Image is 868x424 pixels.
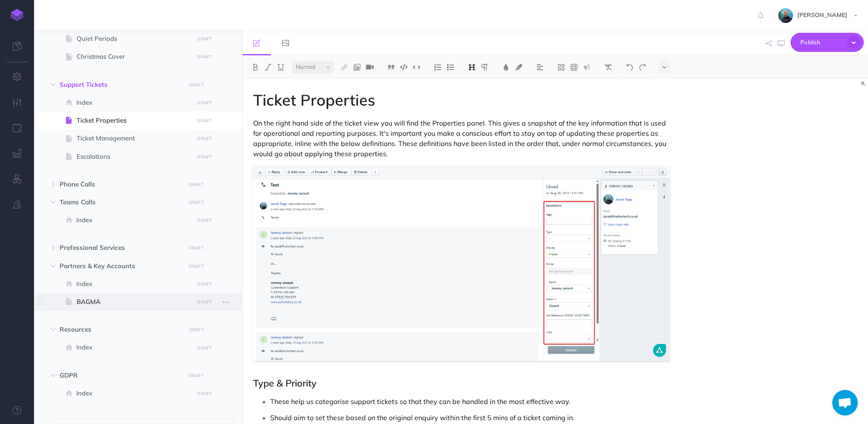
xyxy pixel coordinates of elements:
button: DRAFT [194,215,215,225]
button: DRAFT [194,34,215,44]
span: BAGMA [77,297,191,307]
button: DRAFT [194,134,215,143]
img: Link button [340,64,348,71]
small: DRAFT [189,182,204,187]
span: Partners & Key Accounts [60,261,180,271]
small: DRAFT [197,218,212,223]
span: Quiet Periods [77,34,191,44]
img: Inline code button [413,64,420,70]
small: DRAFT [189,245,204,251]
span: Escalations [77,152,191,162]
button: DRAFT [194,279,215,289]
img: Blockquote button [387,64,395,71]
span: Ticket Properties [77,115,191,126]
p: On the right hand side of the ticket view you will find the Properties panel. This gives a snapsh... [253,118,670,159]
button: DRAFT [186,325,207,335]
span: Index [76,97,191,108]
img: Ordered list button [434,64,442,71]
span: [PERSON_NAME] [793,11,851,19]
button: DRAFT [194,98,215,108]
small: DRAFT [197,345,212,351]
img: Alignment dropdown menu button [536,64,544,71]
span: GDPR [60,370,180,381]
h2: Type & Priority [253,378,670,388]
div: Open chat [832,390,858,415]
small: DRAFT [197,136,212,141]
img: Callout dropdown menu button [583,64,591,71]
button: DRAFT [186,243,207,253]
img: Text color button [502,64,510,71]
img: Add video button [366,64,374,71]
small: DRAFT [197,299,212,305]
img: 925838e575eb33ea1a1ca055db7b09b0.jpg [778,8,793,23]
img: Italic button [264,64,272,71]
span: Support Tickets [60,80,180,90]
small: DRAFT [197,154,212,160]
button: Publish [791,33,864,52]
img: Add image button [353,64,361,71]
span: Index [76,388,191,398]
button: DRAFT [194,152,215,162]
span: Index [76,279,191,289]
button: DRAFT [186,180,207,189]
img: Underline button [277,64,285,71]
button: DRAFT [186,198,207,207]
small: DRAFT [189,373,204,378]
span: Phone Calls [60,179,180,189]
p: These help us categorise support tickets so that they can be handled in the most effective way. [270,395,670,408]
img: Create table button [570,64,578,71]
button: DRAFT [194,116,215,126]
span: Index [76,342,191,352]
h1: Ticket Properties [253,92,670,109]
p: Should aim to set these based on the original enquiry within the first 5 mins of a ticket coming in. [270,411,670,424]
button: DRAFT [194,52,215,62]
span: Teams Calls [60,197,180,207]
button: DRAFT [186,371,207,381]
small: DRAFT [189,264,204,269]
small: DRAFT [189,82,204,88]
button: DRAFT [194,389,215,398]
img: Text background color button [515,64,523,71]
button: DRAFT [186,261,207,271]
img: logo-mark.svg [11,9,23,21]
small: DRAFT [197,36,212,42]
img: Redo [639,64,646,71]
small: DRAFT [197,54,212,60]
img: Headings dropdown button [468,64,476,71]
span: Professional Services [60,243,180,253]
small: DRAFT [197,100,212,106]
button: DRAFT [194,297,215,307]
img: eWdq9e5TlKSAHTbVD5Kn.png [253,166,670,361]
small: DRAFT [197,281,212,287]
small: DRAFT [197,391,212,396]
span: Index [76,215,191,225]
span: Christmas Cover [77,52,191,62]
small: DRAFT [189,327,204,332]
img: Unordered list button [447,64,454,71]
img: Bold button [251,64,259,71]
img: Undo [626,64,634,71]
img: Code block button [400,64,408,70]
img: Clear styles button [604,64,612,71]
img: Paragraph button [481,64,488,71]
small: DRAFT [197,118,212,123]
span: Ticket Management [77,133,191,143]
span: Resources [60,324,180,335]
button: DRAFT [194,343,215,353]
span: Publish [800,36,843,49]
button: DRAFT [186,80,207,90]
small: DRAFT [189,200,204,205]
